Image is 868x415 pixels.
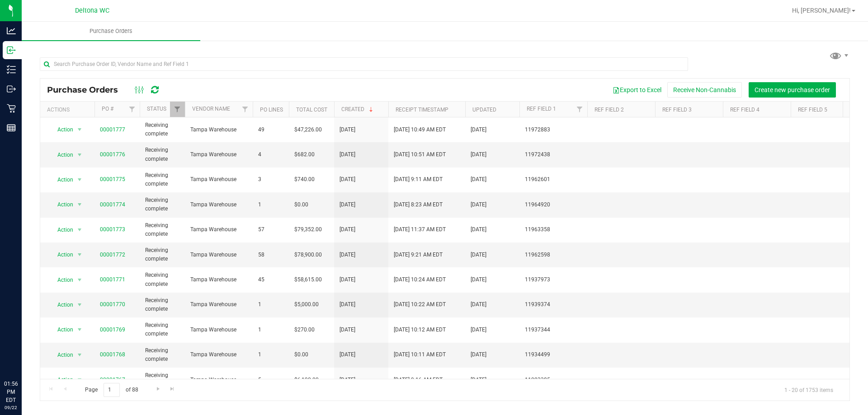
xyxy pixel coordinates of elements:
[100,276,125,283] a: 00001771
[258,275,283,284] span: 45
[75,7,109,14] span: Deltona WC
[525,326,582,334] span: 11937344
[190,376,247,384] span: Tampa Warehouse
[525,201,582,209] span: 11964920
[525,175,582,184] span: 11962601
[74,298,85,311] span: select
[340,251,355,259] span: [DATE]
[471,225,486,234] span: [DATE]
[294,275,322,284] span: $58,615.00
[49,149,74,161] span: Action
[777,383,840,396] span: 1 - 20 of 1753 items
[755,86,830,93] span: Create new purchase order
[294,350,308,359] span: $0.00
[258,225,283,234] span: 57
[394,225,446,234] span: [DATE] 11:37 AM EDT
[49,173,74,186] span: Action
[190,251,247,259] span: Tampa Warehouse
[294,150,315,159] span: $682.00
[145,196,179,213] span: Receiving complete
[7,123,16,132] inline-svg: Reports
[394,300,446,309] span: [DATE] 10:22 AM EDT
[7,26,16,35] inline-svg: Analytics
[340,300,355,309] span: [DATE]
[100,226,125,233] a: 00001773
[525,275,582,284] span: 11937973
[74,274,85,286] span: select
[471,275,486,284] span: [DATE]
[145,271,179,288] span: Receiving complete
[294,201,308,209] span: $0.00
[749,82,836,98] button: Create new purchase order
[190,225,247,234] span: Tampa Warehouse
[49,198,74,211] span: Action
[525,126,582,134] span: 11972883
[125,102,140,117] a: Filter
[792,7,851,14] span: Hi, [PERSON_NAME]!
[47,107,91,113] div: Actions
[394,326,446,334] span: [DATE] 10:12 AM EDT
[170,102,185,117] a: Filter
[74,248,85,261] span: select
[74,349,85,361] span: select
[341,106,375,112] a: Created
[190,126,247,134] span: Tampa Warehouse
[471,201,486,209] span: [DATE]
[340,376,355,384] span: [DATE]
[258,201,283,209] span: 1
[100,377,125,383] a: 00001767
[258,150,283,159] span: 4
[100,151,125,158] a: 00001776
[396,107,448,113] a: Receipt Timestamp
[340,275,355,284] span: [DATE]
[145,171,179,188] span: Receiving complete
[145,221,179,238] span: Receiving complete
[394,275,446,284] span: [DATE] 10:24 AM EDT
[471,300,486,309] span: [DATE]
[145,146,179,163] span: Receiving complete
[340,225,355,234] span: [DATE]
[471,150,486,159] span: [DATE]
[394,175,443,184] span: [DATE] 9:11 AM EDT
[190,201,247,209] span: Tampa Warehouse
[525,225,582,234] span: 11963358
[190,326,247,334] span: Tampa Warehouse
[22,22,200,41] a: Purchase Orders
[100,326,125,333] a: 00001769
[471,251,486,259] span: [DATE]
[394,150,446,159] span: [DATE] 10:51 AM EDT
[102,106,113,112] a: PO #
[74,224,85,236] span: select
[100,176,125,182] a: 00001775
[49,373,74,386] span: Action
[394,350,446,359] span: [DATE] 10:11 AM EDT
[4,380,18,404] p: 01:56 PM EDT
[260,107,283,113] a: PO Lines
[100,351,125,358] a: 00001768
[294,225,322,234] span: $79,352.00
[40,57,688,71] input: Search Purchase Order ID, Vendor Name and Ref Field 1
[394,126,446,134] span: [DATE] 10:49 AM EDT
[340,150,355,159] span: [DATE]
[192,106,230,112] a: Vendor Name
[471,175,486,184] span: [DATE]
[49,224,74,236] span: Action
[525,350,582,359] span: 11934499
[145,296,179,313] span: Receiving complete
[471,350,486,359] span: [DATE]
[7,104,16,113] inline-svg: Retail
[340,175,355,184] span: [DATE]
[258,376,283,384] span: 5
[49,323,74,336] span: Action
[4,404,18,411] p: 09/22
[49,274,74,286] span: Action
[7,46,16,55] inline-svg: Inbound
[472,107,496,113] a: Updated
[145,121,179,138] span: Receiving complete
[147,106,166,112] a: Status
[258,326,283,334] span: 1
[340,126,355,134] span: [DATE]
[471,376,486,384] span: [DATE]
[667,82,742,98] button: Receive Non-Cannabis
[49,248,74,261] span: Action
